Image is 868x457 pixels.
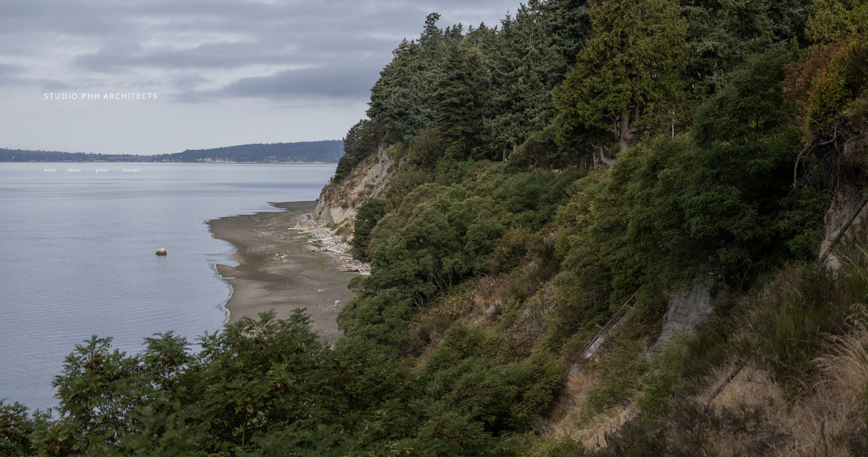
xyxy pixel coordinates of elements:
[123,167,140,173] a: contact
[44,91,158,101] span: STUDIO PHH ARCHITECTS
[96,167,108,173] a: press
[68,167,81,173] a: about
[44,167,56,173] a: work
